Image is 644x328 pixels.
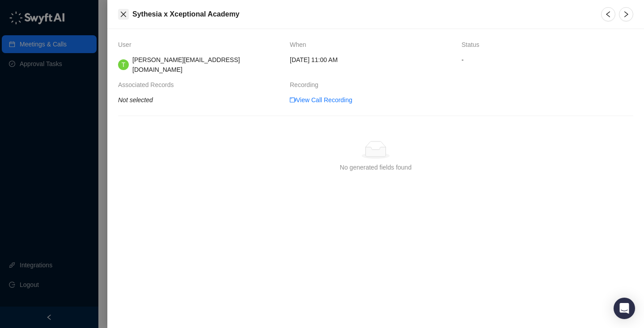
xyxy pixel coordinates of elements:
span: [PERSON_NAME][EMAIL_ADDRESS][DOMAIN_NAME] [132,56,240,73]
span: Status [462,40,484,50]
span: right [623,11,630,18]
span: - [462,55,633,65]
a: video-cameraView Call Recording [290,95,352,105]
span: Associated Records [118,80,178,90]
div: No generated fields found [340,162,411,172]
div: Open Intercom Messenger [614,298,635,319]
i: Not selected [118,96,153,104]
span: Recording [290,80,323,90]
span: T [122,60,126,70]
span: video-camera [290,97,296,103]
h5: Sythesia x Xceptional Academy [132,9,590,20]
span: When [290,40,311,50]
span: left [605,11,612,18]
span: [DATE] 11:00 AM [290,55,338,65]
button: Close [118,9,129,20]
span: User [118,40,136,50]
span: close [120,11,127,18]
